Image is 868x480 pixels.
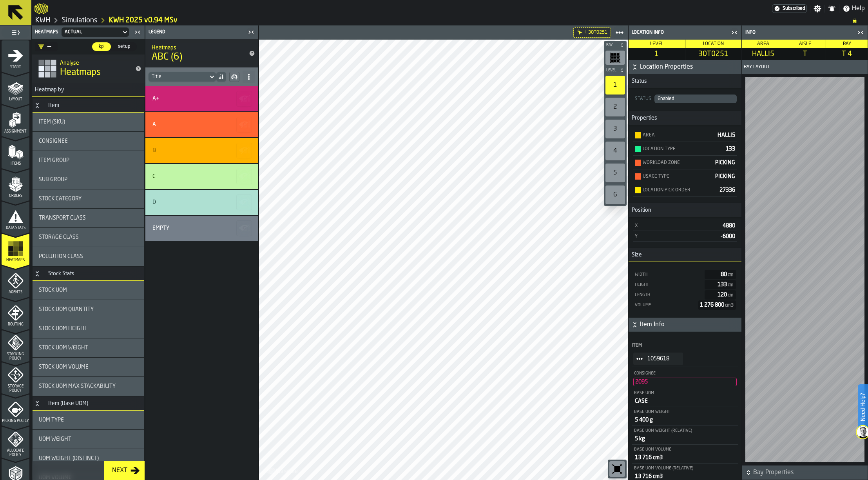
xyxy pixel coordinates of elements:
[2,330,29,361] li: menu Stacking Policy
[39,157,138,164] div: Title
[2,394,29,425] li: menu Picking Policy
[604,140,627,162] div: button-toolbar-undefined
[635,398,648,404] span: CASE
[643,146,723,152] div: Location Type
[60,27,130,37] div: DropdownMenuValue-67cd2685-f53f-4957-ad21-41c730645120
[261,463,305,478] a: logo-header
[632,367,738,388] div: StatList-item-Consignee
[111,42,137,51] label: button-switch-multi-setup
[2,362,29,393] li: menu Storage Policy
[786,50,824,58] span: T
[33,170,144,189] div: stat-Sub Group
[39,234,138,240] div: Title
[39,119,138,125] div: Title
[33,449,144,468] div: stat-UOM Weight (Distinct)
[145,25,258,39] header: Legend
[633,409,737,415] div: Base UOM Weight
[39,436,138,442] div: Title
[630,50,683,58] span: 1
[640,62,740,72] span: Location Properties
[43,400,93,407] div: Item (Base UOM)
[145,216,258,241] div: stat-
[635,379,648,385] span: 2095
[629,207,651,213] span: Position
[643,160,712,165] div: Workload Zone
[145,39,258,67] div: title-ABC (6)
[152,225,249,231] div: Title
[726,146,735,152] span: 133
[799,42,811,46] span: Aisle
[742,25,868,40] header: Info
[236,143,252,158] button: button-
[729,28,740,37] label: button-toggle-Close me
[39,287,138,293] div: Title
[39,138,138,144] div: Title
[39,306,138,313] div: Title
[825,5,839,13] label: button-toggle-Notifications
[634,303,695,308] div: Volume
[718,133,735,138] span: HALLI5
[236,195,252,210] button: button-
[39,253,138,260] div: Title
[629,111,741,125] h3: title-section-Properties
[34,16,865,25] nav: Breadcrumb
[2,226,29,230] span: Data Stats
[604,66,627,74] button: button-
[629,78,647,84] span: Status
[715,174,735,179] span: PICKING
[608,460,627,478] div: button-toolbar-undefined
[852,4,865,13] span: Help
[728,293,734,298] span: cm
[39,196,138,202] div: Title
[246,27,257,37] label: button-toggle-Close me
[757,42,769,46] span: Area
[39,215,138,221] div: Title
[39,325,138,332] div: Title
[65,29,118,35] div: DropdownMenuValue-67cd2685-f53f-4957-ad21-41c730645120
[629,25,741,40] header: Location Info
[39,455,138,462] div: Title
[2,27,29,38] label: button-toggle-Toggle Full Menu
[635,474,663,479] span: 13 716 cm3
[604,49,627,66] div: button-toolbar-undefined
[145,164,258,189] div: stat-
[33,396,144,411] h3: title-section-Item (Base UOM)
[62,16,97,25] a: link-to-/wh/i/4fb45246-3b77-4bb5-b880-c337c3c5facb
[635,455,663,460] span: 13 716 cm3
[744,30,855,35] div: Info
[633,466,737,471] div: Base UOM Volume (Relative)
[632,343,738,348] div: Item
[721,234,735,239] span: -6000
[236,169,252,184] button: button-
[33,411,144,429] div: stat-UOM Type
[633,95,737,103] div: StatusDropdownMenuValue-Enabled
[152,173,249,180] div: Title
[605,185,625,204] div: 6
[33,271,42,277] button: Button-Stock Stats-open
[92,42,111,51] div: thumb
[715,160,735,165] span: PICKING
[229,72,239,82] button: button-
[605,98,625,116] div: 2
[703,42,724,46] span: Location
[647,356,677,362] span: 1059618
[634,270,736,279] div: StatList-item-Width
[772,4,807,13] div: Menu Subscription
[605,43,618,47] span: Bay
[634,282,701,287] div: Height
[629,203,741,217] h3: title-section-Position
[643,174,712,179] div: Usage Type
[634,272,701,277] div: Width
[604,118,627,140] div: button-toolbar-undefined
[34,2,48,16] a: logo-header
[39,364,89,370] span: Stock UOM Volume
[635,223,719,229] div: X
[95,43,108,50] span: kpi
[33,281,144,300] div: stat-Stock UOM
[39,157,69,164] span: Item Group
